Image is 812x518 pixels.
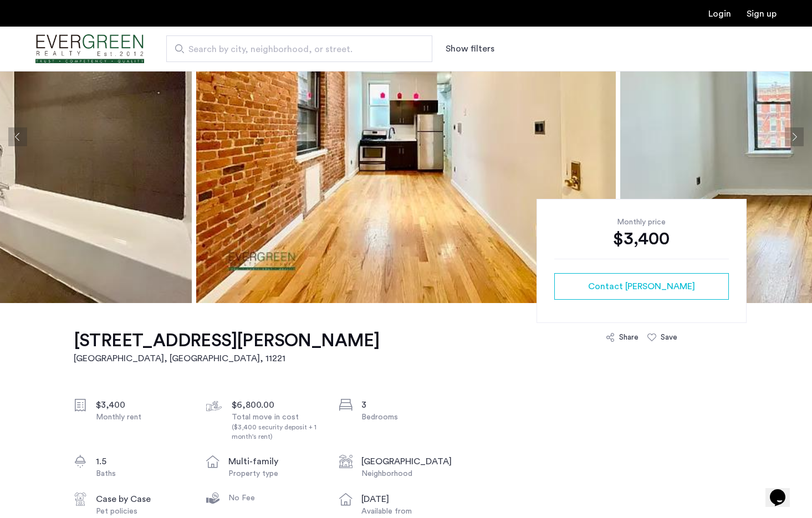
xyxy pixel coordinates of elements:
[228,455,321,468] div: multi-family
[232,423,325,442] div: ($3,400 security deposit + 1 month's rent)
[96,506,189,517] div: Pet policies
[661,332,677,343] div: Save
[588,280,695,293] span: Contact [PERSON_NAME]
[765,474,801,507] iframe: chat widget
[35,28,144,70] img: logo
[96,468,189,479] div: Baths
[554,217,729,228] div: Monthly price
[232,398,325,412] div: $6,800.00
[96,412,189,423] div: Monthly rent
[361,468,454,479] div: Neighborhood
[74,330,380,365] a: [STREET_ADDRESS][PERSON_NAME][GEOGRAPHIC_DATA], [GEOGRAPHIC_DATA], 11221
[619,332,639,343] div: Share
[554,228,729,250] div: $3,400
[361,455,454,468] div: [GEOGRAPHIC_DATA]
[74,330,380,352] h1: [STREET_ADDRESS][PERSON_NAME]
[232,412,325,442] div: Total move in cost
[446,42,494,55] button: Show or hide filters
[785,127,804,146] button: Next apartment
[74,352,380,365] h2: [GEOGRAPHIC_DATA], [GEOGRAPHIC_DATA] , 11221
[96,493,189,506] div: Case by Case
[166,35,432,62] input: Apartment Search
[361,412,454,423] div: Bedrooms
[96,398,189,412] div: $3,400
[361,493,454,506] div: [DATE]
[554,273,729,300] button: button
[188,43,401,56] span: Search by city, neighborhood, or street.
[96,455,189,468] div: 1.5
[35,28,144,70] a: Cazamio Logo
[8,127,27,146] button: Previous apartment
[361,506,454,517] div: Available from
[708,9,731,18] a: Login
[747,9,777,18] a: Registration
[228,468,321,479] div: Property type
[228,493,321,504] div: No Fee
[361,398,454,412] div: 3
